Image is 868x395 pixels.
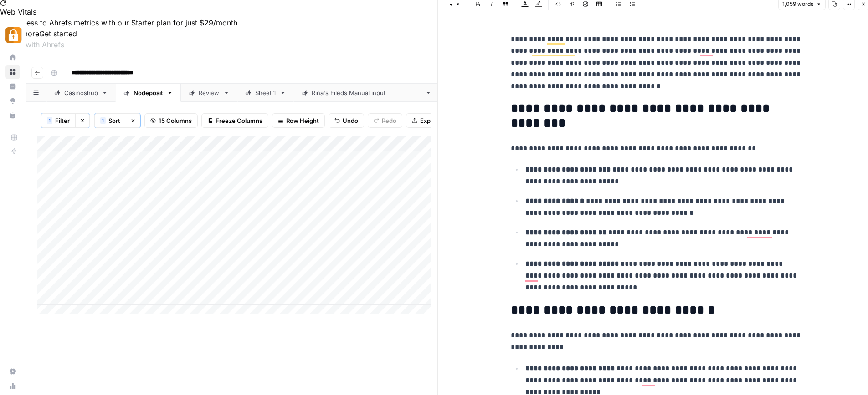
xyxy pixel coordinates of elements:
span: 15 Columns [159,116,192,125]
span: 1 [48,117,51,124]
span: Export CSV [420,116,452,125]
a: Your Data [5,108,20,123]
button: Freeze Columns [201,113,268,128]
span: Filter [55,116,70,125]
button: 15 Columns [144,113,198,128]
button: Row Height [272,113,325,128]
div: 1 [47,117,52,124]
span: Undo [343,116,358,125]
button: Get started [39,28,77,39]
a: Browse [5,65,20,79]
span: Row Height [286,116,319,125]
a: Review [181,84,237,102]
div: Review [199,88,220,97]
a: Settings [5,364,20,379]
button: 1Sort [94,113,126,128]
button: 1Filter [41,113,75,128]
div: Nodeposit [134,88,163,97]
span: Freeze Columns [216,116,262,125]
a: Opportunities [5,94,20,108]
button: Undo [329,113,364,128]
div: Sheet 1 [255,88,276,97]
a: Casinoshub [46,84,116,102]
button: Redo [368,113,402,128]
div: [PERSON_NAME]'s Fileds Manual input [312,88,421,97]
div: Casinoshub [64,88,98,97]
a: [PERSON_NAME]'s Fileds Manual input [294,84,439,102]
a: Usage [5,379,20,393]
a: Sheet 1 [237,84,294,102]
a: Insights [5,79,20,94]
span: 1 [102,117,104,124]
button: Export CSV [406,113,458,128]
span: Sort [108,116,120,125]
span: Redo [382,116,396,125]
div: 1 [100,117,106,124]
a: Nodeposit [116,84,181,102]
